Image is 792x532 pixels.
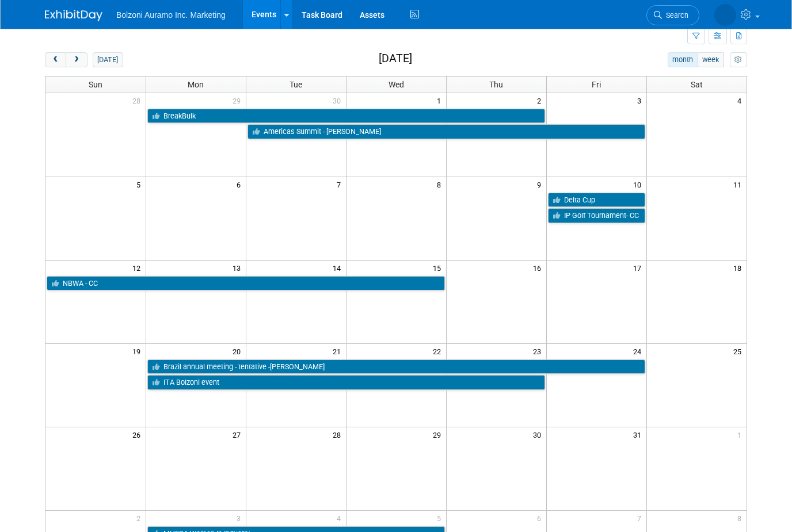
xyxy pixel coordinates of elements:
[432,344,446,358] span: 22
[736,93,747,108] span: 4
[332,93,346,108] span: 30
[389,80,404,89] span: Wed
[147,375,545,390] a: ITA Bolzoni event
[379,52,412,65] h2: [DATE]
[489,80,503,89] span: Thu
[432,261,446,275] span: 15
[532,261,546,275] span: 16
[147,359,645,374] a: Brazil annual meeting - tentative -[PERSON_NAME]
[231,93,246,108] span: 29
[436,511,446,525] span: 5
[89,80,102,89] span: Sun
[188,80,204,89] span: Mon
[732,344,747,358] span: 25
[691,80,703,89] span: Sat
[632,427,646,442] span: 31
[734,56,742,64] i: Personalize Calendar
[66,52,87,67] button: next
[231,261,246,275] span: 13
[736,511,747,525] span: 8
[646,5,699,25] a: Search
[332,427,346,442] span: 28
[135,177,146,192] span: 5
[698,52,724,67] button: week
[131,344,146,358] span: 19
[532,344,546,358] span: 23
[536,93,546,108] span: 2
[231,427,246,442] span: 27
[636,511,646,525] span: 7
[436,177,446,192] span: 8
[45,52,66,67] button: prev
[231,344,246,358] span: 20
[668,52,698,67] button: month
[548,193,645,208] a: Delta Cup
[93,52,123,67] button: [DATE]
[235,177,246,192] span: 6
[632,344,646,358] span: 24
[336,177,346,192] span: 7
[131,261,146,275] span: 12
[714,4,736,26] img: Casey Coats
[432,427,446,442] span: 29
[135,511,146,525] span: 2
[332,261,346,275] span: 14
[532,427,546,442] span: 30
[548,208,645,223] a: IP Golf Tournament- CC
[536,177,546,192] span: 9
[332,344,346,358] span: 21
[732,177,747,192] span: 11
[736,427,747,442] span: 1
[336,511,346,525] span: 4
[536,511,546,525] span: 6
[632,261,646,275] span: 17
[592,80,601,89] span: Fri
[131,427,146,442] span: 26
[45,10,102,21] img: ExhibitDay
[131,93,146,108] span: 28
[730,52,747,67] button: myCustomButton
[436,93,446,108] span: 1
[247,124,645,139] a: Americas Summit - [PERSON_NAME]
[47,276,445,291] a: NBWA - CC
[662,11,688,20] span: Search
[636,93,646,108] span: 3
[116,10,226,20] span: Bolzoni Auramo Inc. Marketing
[632,177,646,192] span: 10
[235,511,246,525] span: 3
[732,261,747,275] span: 18
[290,80,302,89] span: Tue
[147,109,545,124] a: BreakBulk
